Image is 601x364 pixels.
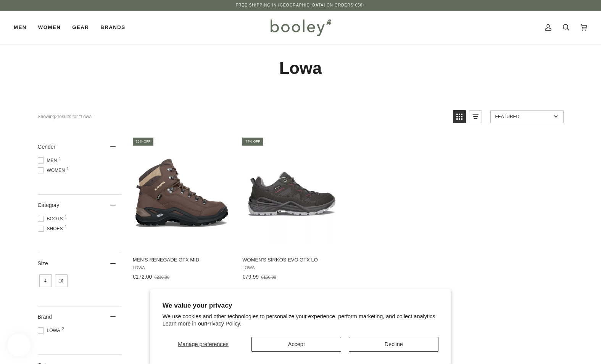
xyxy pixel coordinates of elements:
span: Women's Sirkos Evo GTX Lo [242,257,341,263]
span: Lowa [133,265,232,270]
p: We use cookies and other technologies to personalize your experience, perform marketing, and coll... [163,313,439,327]
span: Category [38,202,60,208]
a: Women [32,11,66,44]
span: Men [38,157,60,164]
a: Women's Sirkos Evo GTX Lo [241,136,342,283]
span: Men's Renegade GTX Mid [133,257,232,263]
button: Manage preferences [163,337,244,352]
span: Lowa [242,265,341,270]
span: 2 [62,327,64,331]
img: Lowa Men's Renegade GTX Mid Espresso - Booley Galway [132,143,233,244]
button: Accept [251,337,341,352]
span: Boots [38,215,65,222]
img: Lowa Women's Sirkos Evo GTX Lo Anthracite / Berry - Booley Galway [241,143,342,244]
span: Featured [495,114,551,119]
span: Brands [100,24,125,31]
span: Manage preferences [178,341,228,347]
span: €172.00 [133,274,152,280]
span: Men [14,24,27,31]
span: 1 [65,225,67,229]
a: Brands [95,11,131,44]
iframe: Button to open loyalty program pop-up [8,334,31,356]
div: 25% off [133,138,154,146]
a: Sort options [490,110,564,123]
span: Women [38,24,61,31]
a: View list mode [469,110,482,123]
span: Brand [38,314,52,320]
span: Size: 10 [55,274,68,287]
span: 1 [67,167,69,171]
h2: We value your privacy [163,301,439,309]
span: Lowa [38,327,63,334]
b: 2 [55,114,58,119]
span: Gear [72,24,89,31]
span: €150.00 [261,275,276,279]
div: 47% off [242,138,263,146]
span: Women [38,167,67,174]
a: Men's Renegade GTX Mid [132,136,233,283]
a: Men [14,11,32,44]
h1: Lowa [38,58,564,79]
a: Privacy Policy. [206,321,242,327]
div: Showing results for "Lowa" [38,110,447,123]
span: Size [38,260,48,266]
img: Booley [267,16,334,38]
span: €79.99 [242,274,259,280]
span: Gender [38,144,56,150]
p: Free Shipping in [GEOGRAPHIC_DATA] on Orders €50+ [236,2,365,8]
span: Shoes [38,225,65,232]
span: 1 [65,215,67,219]
span: Size: 4 [39,274,52,287]
a: View grid mode [453,110,466,123]
a: Gear [66,11,95,44]
span: 1 [59,157,61,161]
span: €230.00 [154,275,169,279]
button: Decline [349,337,438,352]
